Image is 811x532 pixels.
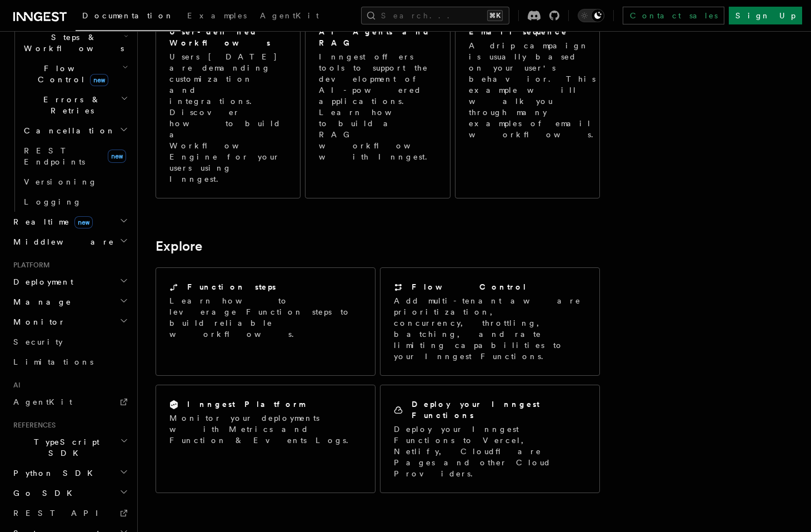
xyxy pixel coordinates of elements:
button: Errors & Retries [19,90,131,121]
span: AgentKit [13,397,72,406]
span: Cancellation [19,125,116,136]
span: Go SDK [9,488,79,499]
a: REST API [9,503,131,523]
span: Errors & Retries [19,94,121,116]
a: Limitations [9,352,131,372]
span: Limitations [13,357,93,366]
a: REST Endpointsnew [19,141,131,172]
span: Logging [24,197,82,206]
h2: Deploy your Inngest Functions [412,399,586,421]
span: Versioning [24,177,97,186]
span: new [90,74,108,86]
a: Logging [19,192,131,212]
h2: Email sequence [469,26,568,37]
a: Inngest PlatformMonitor your deployments with Metrics and Function & Events Logs. [156,385,376,493]
span: TypeScript SDK [9,436,120,459]
a: Examples [181,3,253,30]
span: new [74,216,93,228]
h2: Flow Control [412,281,527,292]
span: Deployment [9,276,73,287]
p: Inngest offers tools to support the development of AI-powered applications. Learn how to build a ... [319,51,438,162]
p: A drip campaign is usually based on your user's behavior. This example will walk you through many... [469,40,600,140]
a: Explore [156,238,202,254]
span: new [108,150,126,163]
button: Monitor [9,312,131,332]
span: Flow Control [19,63,122,85]
span: Python SDK [9,468,99,479]
a: Flow ControlAdd multi-tenant aware prioritization, concurrency, throttling, batching, and rate li... [380,267,600,376]
span: Platform [9,261,50,270]
span: Steps & Workflows [19,32,124,54]
button: TypeScript SDK [9,432,131,463]
button: Realtimenew [9,212,131,232]
a: AgentKit [9,392,131,412]
a: Documentation [76,3,181,31]
p: Add multi-tenant aware prioritization, concurrency, throttling, batching, and rate limiting capab... [394,295,586,362]
button: Python SDK [9,463,131,483]
button: Cancellation [19,121,131,141]
a: Sign Up [729,7,802,24]
p: Learn how to leverage Function steps to build reliable workflows. [169,295,362,340]
a: Versioning [19,172,131,192]
button: Steps & Workflows [19,27,131,58]
button: Manage [9,292,131,312]
span: Monitor [9,316,66,327]
a: AgentKit [253,3,326,30]
a: Email sequenceA drip campaign is usually based on your user's behavior. This example will walk yo... [455,12,600,198]
button: Search...⌘K [361,7,509,24]
a: Function stepsLearn how to leverage Function steps to build reliable workflows. [156,267,376,376]
span: AgentKit [260,11,319,20]
p: Users [DATE] are demanding customization and integrations. Discover how to build a Workflow Engin... [169,51,287,185]
kbd: ⌘K [487,10,503,21]
button: Toggle dark mode [578,9,604,22]
h2: Function steps [187,281,276,292]
h2: Inngest Platform [187,399,305,410]
span: Realtime [9,216,93,227]
span: REST API [13,509,108,518]
span: AI [9,381,21,390]
span: Middleware [9,236,114,247]
span: References [9,421,56,430]
a: Security [9,332,131,352]
span: Examples [187,11,247,20]
a: User-defined WorkflowsUsers [DATE] are demanding customization and integrations. Discover how to ... [156,12,301,198]
h2: User-defined Workflows [169,26,287,48]
span: Manage [9,296,72,307]
a: Deploy your Inngest FunctionsDeploy your Inngest Functions to Vercel, Netlify, Cloudflare Pages a... [380,385,600,493]
button: Middleware [9,232,131,252]
p: Deploy your Inngest Functions to Vercel, Netlify, Cloudflare Pages and other Cloud Providers. [394,424,586,479]
p: Monitor your deployments with Metrics and Function & Events Logs. [169,412,362,446]
span: Documentation [82,11,174,20]
span: Security [13,337,63,346]
button: Deployment [9,272,131,292]
span: REST Endpoints [24,146,85,166]
button: Flow Controlnew [19,58,131,90]
a: AI Agents and RAGInngest offers tools to support the development of AI-powered applications. Lear... [305,12,450,198]
a: Contact sales [623,7,724,24]
div: Inngest Functions [9,7,131,212]
h2: AI Agents and RAG [319,26,438,48]
button: Go SDK [9,483,131,503]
